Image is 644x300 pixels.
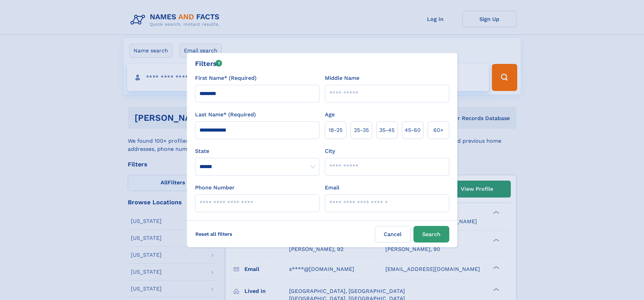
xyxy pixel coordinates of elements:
label: First Name* (Required) [195,74,257,82]
label: State [195,147,319,155]
label: Last Name* (Required) [195,111,256,119]
span: 60+ [433,126,444,134]
label: City [325,147,335,155]
span: 18‑25 [329,126,342,134]
label: Middle Name [325,74,359,82]
span: 45‑60 [405,126,421,134]
span: 25‑35 [354,126,369,134]
label: Age [325,111,335,119]
label: Email [325,184,339,192]
span: 35‑45 [379,126,395,134]
label: Phone Number [195,184,235,192]
button: Search [413,226,449,243]
label: Cancel [375,226,411,243]
div: Filters [195,59,222,69]
label: Reset all filters [191,226,237,242]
